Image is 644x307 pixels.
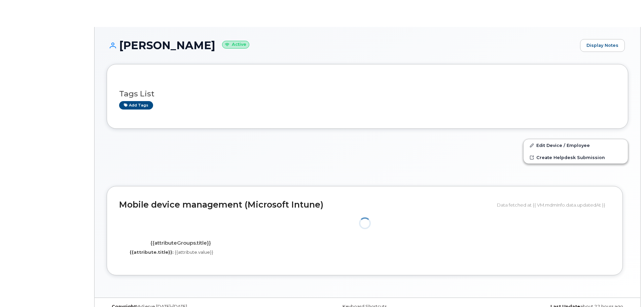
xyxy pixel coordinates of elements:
h3: Tags List [119,90,616,98]
div: Data fetched at {{ VM.mdmInfo.data.updatedAt }} [497,198,610,211]
a: Create Helpdesk Submission [524,151,628,163]
h1: [PERSON_NAME] [107,39,577,51]
h4: {{attributeGroups.title}} [124,240,237,246]
label: {{attribute.title}}: [130,249,174,255]
a: Add tags [119,101,153,110]
a: Edit Device / Employee [524,139,628,151]
small: Active [222,41,249,49]
span: {{attribute.value}} [175,249,213,255]
a: Display Notes [580,39,625,52]
h2: Mobile device management (Microsoft Intune) [119,200,492,210]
